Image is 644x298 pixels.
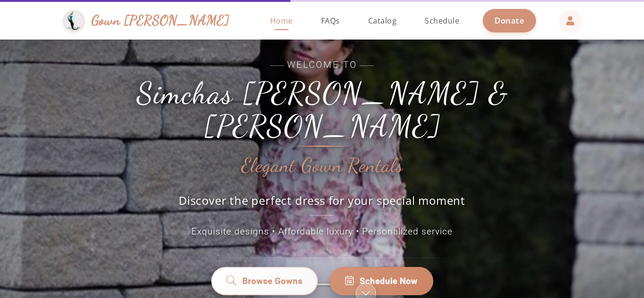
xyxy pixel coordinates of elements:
[425,16,459,26] span: Schedule
[241,155,403,177] h2: Elegant Gown Rentals
[312,2,349,40] a: FAQs
[261,2,302,40] a: Home
[321,16,340,26] span: FAQs
[110,225,534,239] p: Exquisite designs • Affordable luxury • Personalized service
[483,9,536,32] a: Donate
[495,15,524,26] span: Donate
[415,2,469,40] a: Schedule
[110,58,534,72] span: Welcome to
[110,77,534,143] h1: Simchas [PERSON_NAME] & [PERSON_NAME]
[368,16,397,26] span: Catalog
[169,193,475,216] p: Discover the perfect dress for your special moment
[270,16,293,26] span: Home
[63,8,239,34] a: Gown [PERSON_NAME]
[360,275,418,287] span: Schedule Now
[359,2,406,40] a: Catalog
[91,10,230,31] span: Gown [PERSON_NAME]
[63,10,84,32] img: Gown Gmach Logo
[242,275,302,287] span: Browse Gowns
